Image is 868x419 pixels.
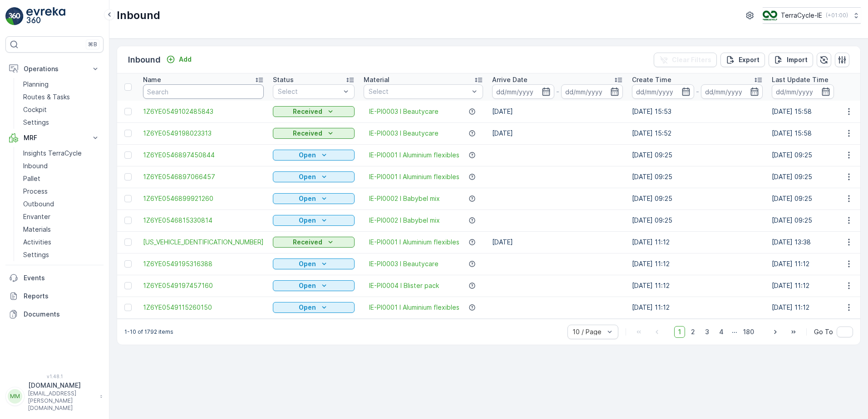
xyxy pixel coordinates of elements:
button: Received [273,106,355,117]
div: Toggle Row Selected [124,151,132,159]
a: Insights TerraCycle [20,147,104,160]
p: Open [299,303,316,312]
button: Add [163,54,195,65]
button: Export [720,53,765,67]
p: Pallet [23,174,40,183]
p: Operations [24,64,85,73]
span: IE-PI0002 I Babybel mix [369,216,440,225]
p: Export [739,55,759,64]
button: Open [273,171,355,182]
a: 1Z6YE0549102485843 [143,107,264,116]
a: Settings [20,248,104,261]
button: Open [273,150,355,161]
a: Process [20,185,104,198]
p: - [696,86,699,97]
button: Open [273,258,355,269]
div: Toggle Row Selected [124,282,132,289]
p: Process [23,187,48,196]
p: - [836,86,839,97]
p: Documents [24,310,100,319]
span: 4 [715,326,728,338]
a: Events [5,269,104,287]
a: 1Z6YE0549198023313 [143,129,264,138]
p: Events [24,273,100,283]
a: Materials [20,223,104,236]
img: logo_light-DOdMpM7g.png [26,7,65,25]
button: Open [273,302,355,313]
a: Routes & Tasks [20,91,104,103]
a: IE-PI0001 I Aluminium flexibles [369,238,459,247]
p: Received [293,107,322,116]
p: Open [299,172,316,181]
div: Toggle Row Selected [124,217,132,224]
div: MM [8,389,22,404]
button: Open [273,280,355,291]
p: Settings [23,250,49,259]
td: [DATE] 09:25 [627,209,767,231]
a: Outbound [20,198,104,210]
input: Search [143,84,264,99]
span: 3 [701,326,713,338]
a: IE-PI0003 I Beautycare [369,107,439,116]
span: 1Z6YE0546897450844 [143,151,264,160]
span: 180 [739,326,758,338]
td: [DATE] 11:12 [627,297,767,318]
p: ... [732,326,737,338]
div: Toggle Row Selected [124,130,132,137]
p: Settings [23,118,49,127]
div: Toggle Row Selected [124,108,132,115]
p: [EMAIL_ADDRESS][PERSON_NAME][DOMAIN_NAME] [28,390,95,412]
a: 1Z6YE0549115260150 [143,303,264,312]
a: Activities [20,236,104,248]
a: 1Z6YE0549195316388 [143,259,264,268]
div: Toggle Row Selected [124,195,132,202]
span: 1Z6YE0546899921260 [143,194,264,203]
p: Clear Filters [672,55,711,64]
p: Activities [23,238,51,247]
a: Reports [5,287,104,305]
button: Received [273,237,355,248]
p: Cockpit [23,105,47,114]
a: IE-PI0001 I Aluminium flexibles [369,172,459,181]
p: Open [299,151,316,160]
button: Open [273,193,355,204]
a: IE-PI0003 I Beautycare [369,259,439,268]
p: Received [293,129,322,138]
td: [DATE] 15:52 [627,122,767,144]
div: Toggle Row Selected [124,239,132,246]
p: Inbound [23,161,48,171]
p: Select [369,87,469,96]
input: dd/mm/yyyy [632,84,694,99]
input: dd/mm/yyyy [701,84,763,99]
button: Open [273,215,355,226]
span: IE-PI0003 I Beautycare [369,129,439,138]
input: dd/mm/yyyy [561,84,623,99]
a: Envanter [20,210,104,223]
button: MRF [5,129,104,147]
span: Go To [814,327,833,336]
div: Toggle Row Selected [124,173,132,180]
a: IE-PI0004 I Blister pack [369,281,439,290]
a: 1Z6YE0546815330814 [143,216,264,225]
p: - [556,86,559,97]
p: Import [787,55,808,64]
p: 1-10 of 1792 items [124,328,173,336]
p: Inbound [128,54,161,66]
p: Outbound [23,200,54,209]
p: Add [179,55,192,64]
p: Planning [23,80,49,89]
a: IE-PI0002 I Babybel mix [369,194,440,203]
p: ⌘B [88,41,97,48]
p: Envanter [23,212,50,221]
span: IE-PI0001 I Aluminium flexibles [369,151,459,160]
a: 1Z6YE0546897066457 [143,172,264,181]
